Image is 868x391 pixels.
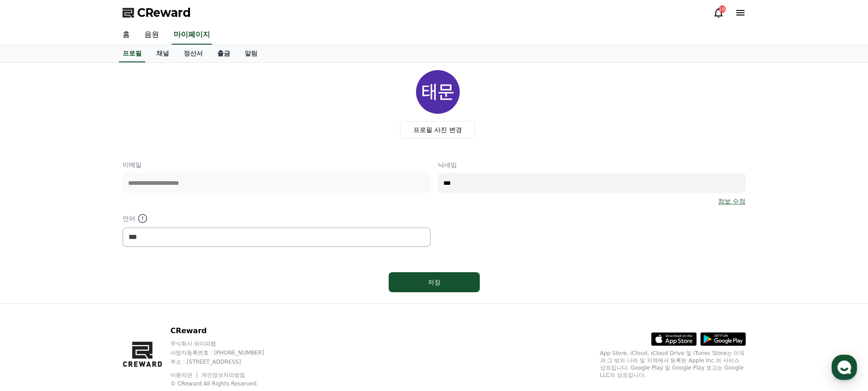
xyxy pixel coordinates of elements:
a: 홈 [115,25,137,45]
p: 사업자등록번호 : [PHONE_NUMBER] [170,349,282,356]
a: 개인정보처리방침 [201,372,245,378]
div: 저장 [407,278,462,287]
a: 출금 [210,45,237,62]
p: 주식회사 와이피랩 [170,340,282,347]
a: 음원 [137,25,166,45]
a: 채널 [149,45,176,62]
a: 대화 [60,289,118,311]
span: 홈 [29,302,34,310]
a: 프로필 [119,45,145,62]
a: 이용약관 [170,372,199,378]
p: 주소 : [STREET_ADDRESS] [170,358,282,366]
img: profile_image [416,70,460,114]
p: © CReward All Rights Reserved. [170,380,282,387]
a: 설정 [118,289,175,311]
p: 이메일 [123,160,431,169]
a: 16 [713,7,724,18]
button: 저장 [389,272,480,292]
a: 정보 수정 [718,197,745,206]
span: CReward [137,5,191,20]
span: 설정 [141,302,152,310]
span: 대화 [83,303,94,310]
p: 닉네임 [438,160,746,169]
a: 알림 [237,45,265,62]
p: CReward [170,325,282,336]
a: 마이페이지 [172,25,212,45]
p: App Store, iCloud, iCloud Drive 및 iTunes Store는 미국과 그 밖의 나라 및 지역에서 등록된 Apple Inc.의 서비스 상표입니다. Goo... [600,350,746,379]
a: 정산서 [176,45,210,62]
label: 프로필 사진 변경 [400,121,475,138]
a: 홈 [3,289,60,311]
div: 16 [719,5,726,13]
a: CReward [123,5,191,20]
p: 언어 [123,213,431,224]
